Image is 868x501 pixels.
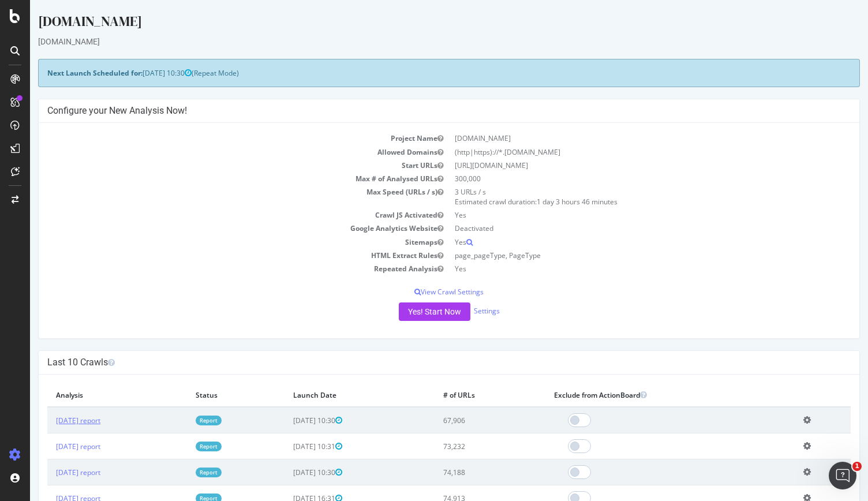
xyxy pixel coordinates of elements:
[8,59,830,87] div: (Repeat Mode)
[369,302,440,321] button: Yes! Start Now
[166,416,192,425] a: Report
[405,407,515,433] td: 67,906
[263,442,312,451] span: [DATE] 10:31
[17,68,113,78] strong: Next Launch Scheduled for:
[26,442,70,451] a: [DATE] report
[17,145,419,159] td: Allowed Domains
[419,249,821,262] td: page_pageType, PageType
[17,357,821,368] h4: Last 10 Crawls
[829,462,856,489] iframe: Intercom live chat
[17,105,821,117] h4: Configure your New Analysis Now!
[26,416,70,425] a: [DATE] report
[263,416,312,425] span: [DATE] 10:30
[8,12,830,36] div: [DOMAIN_NAME]
[405,383,515,407] th: # of URLs
[405,459,515,485] td: 74,188
[17,208,419,222] td: Crawl JS Activated
[17,222,419,235] td: Google Analytics Website
[852,462,862,471] span: 1
[419,262,821,275] td: Yes
[515,383,765,407] th: Exclude from ActionBoard
[17,159,419,172] td: Start URLs
[405,433,515,459] td: 73,232
[507,197,588,207] span: 1 day 3 hours 46 minutes
[26,468,70,477] a: [DATE] report
[419,222,821,235] td: Deactivated
[17,249,419,262] td: HTML Extract Rules
[17,172,419,185] td: Max # of Analysed URLs
[263,468,312,477] span: [DATE] 10:30
[419,185,821,208] td: 3 URLs / s Estimated crawl duration:
[419,159,821,172] td: [URL][DOMAIN_NAME]
[17,185,419,208] td: Max Speed (URLs / s)
[17,132,419,145] td: Project Name
[419,235,821,249] td: Yes
[17,262,419,275] td: Repeated Analysis
[157,383,255,407] th: Status
[113,68,162,78] span: [DATE] 10:30
[17,235,419,249] td: Sitemaps
[419,145,821,159] td: (http|https)://*.[DOMAIN_NAME]
[8,36,830,47] div: [DOMAIN_NAME]
[17,287,821,297] p: View Crawl Settings
[419,132,821,145] td: [DOMAIN_NAME]
[255,383,405,407] th: Launch Date
[17,383,157,407] th: Analysis
[166,468,192,477] a: Report
[444,306,470,316] a: Settings
[419,208,821,222] td: Yes
[166,442,192,451] a: Report
[419,172,821,185] td: 300,000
